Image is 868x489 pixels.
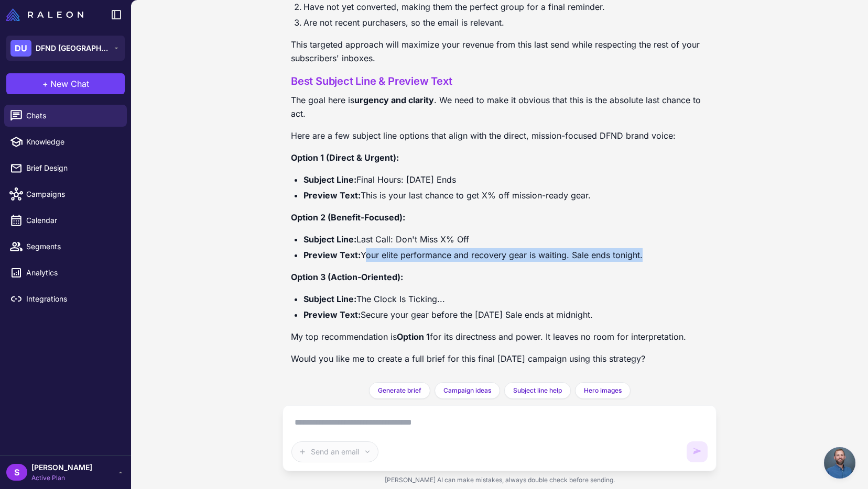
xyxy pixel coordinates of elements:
[291,330,708,343] p: My top recommendation is for its directness and power. It leaves no room for interpretation.
[4,262,127,284] a: Analytics
[584,386,622,395] span: Hero images
[31,462,92,473] span: [PERSON_NAME]
[4,105,127,127] a: Chats
[26,110,118,121] span: Chats
[575,382,631,399] button: Hero images
[6,8,88,21] a: Raleon Logo
[303,250,361,260] strong: Preview Text:
[6,464,27,481] div: S
[31,473,92,483] span: Active Plan
[303,309,361,320] strong: Preview Text:
[26,215,118,226] span: Calendar
[291,129,708,142] p: Here are a few subject line options that align with the direct, mission-focused DFND brand voice:
[303,188,708,202] li: This is your last chance to get X% off mission-ready gear.
[283,471,717,489] div: [PERSON_NAME] AI can make mistakes, always double check before sending.
[26,241,118,252] span: Segments
[303,174,356,185] strong: Subject Line:
[4,288,127,310] a: Integrations
[303,308,708,321] li: Secure your gear before the [DATE] Sale ends at midnight.
[303,232,708,246] li: Last Call: Don't Miss X% Off
[4,183,127,205] a: Campaigns
[354,95,434,105] strong: urgency and clarity
[291,93,708,120] p: The goal here is . We need to make it obvious that this is the absolute last chance to act.
[369,382,430,399] button: Generate brief
[6,36,125,61] button: DUDFND [GEOGRAPHIC_DATA]
[378,386,421,395] span: Generate brief
[303,234,356,244] strong: Subject Line:
[443,386,491,395] span: Campaign ideas
[291,352,708,365] p: Would you like me to create a full brief for this final [DATE] campaign using this strategy?
[4,236,127,258] a: Segments
[4,131,127,153] a: Knowledge
[26,293,118,305] span: Integrations
[303,294,356,304] strong: Subject Line:
[4,209,127,231] a: Calendar
[26,162,118,174] span: Brief Design
[26,267,118,279] span: Analytics
[6,73,125,94] button: +New Chat
[303,190,361,201] strong: Preview Text:
[36,42,109,54] span: DFND [GEOGRAPHIC_DATA]
[42,77,48,90] span: +
[291,38,708,65] p: This targeted approach will maximize your revenue from this last send while respecting the rest o...
[26,136,118,148] span: Knowledge
[50,77,89,90] span: New Chat
[291,272,403,282] strong: Option 3 (Action-Oriented):
[303,292,708,306] li: The Clock Is Ticking...
[291,212,405,223] strong: Option 2 (Benefit-Focused):
[291,73,708,89] h3: Best Subject Line & Preview Text
[291,152,399,163] strong: Option 1 (Direct & Urgent):
[513,386,562,395] span: Subject line help
[6,8,83,21] img: Raleon Logo
[10,40,31,57] div: DU
[397,331,430,342] strong: Option 1
[303,173,708,186] li: Final Hours: [DATE] Ends
[435,382,500,399] button: Campaign ideas
[4,157,127,179] a: Brief Design
[291,441,378,462] button: Send an email
[26,188,118,200] span: Campaigns
[303,16,708,29] li: Are not recent purchasers, so the email is relevant.
[504,382,571,399] button: Subject line help
[303,248,708,262] li: Your elite performance and recovery gear is waiting. Sale ends tonight.
[824,447,855,479] a: Open chat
